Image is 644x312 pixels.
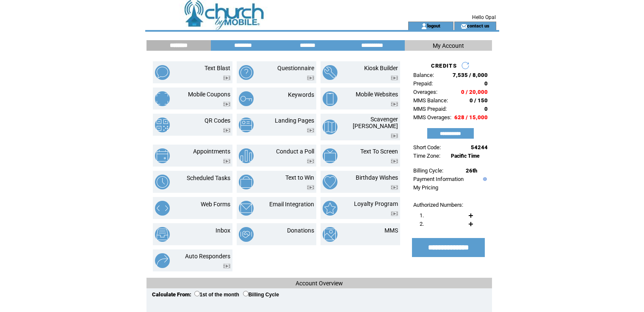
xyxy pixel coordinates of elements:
[323,148,337,163] img: text-to-screen.png
[413,144,441,151] span: Short Code:
[287,227,314,234] a: Donations
[481,177,487,181] img: help.gif
[239,118,254,132] img: landing-pages.png
[470,97,488,104] span: 0 / 150
[288,91,314,98] a: Keywords
[364,65,398,71] a: Kiosk Builder
[413,72,434,78] span: Balance:
[471,144,488,151] span: 54244
[269,201,314,208] a: Email Integration
[467,23,489,28] a: contact us
[454,114,488,120] span: 628 / 15,000
[413,153,440,159] span: Time Zone:
[194,291,200,296] input: 1st of the month
[223,264,230,268] img: video.png
[201,201,230,208] a: Web Forms
[323,65,337,80] img: kiosk-builder.png
[391,76,398,80] img: video.png
[323,91,337,106] img: mobile-websites.png
[420,212,424,219] span: 1.
[155,253,170,268] img: auto-responders.png
[307,159,314,164] img: video.png
[391,134,398,138] img: video.png
[433,42,464,49] span: My Account
[243,292,279,298] label: Billing Cycle
[353,116,398,129] a: Scavenger [PERSON_NAME]
[285,174,314,181] a: Text to Win
[413,80,433,87] span: Prepaid:
[239,227,254,242] img: donations.png
[275,117,314,124] a: Landing Pages
[461,89,488,95] span: 0 / 20,000
[413,89,437,95] span: Overages:
[466,167,477,174] span: 26th
[155,91,170,106] img: mobile-coupons.png
[484,80,488,87] span: 0
[223,102,230,107] img: video.png
[155,148,170,163] img: appointments.png
[276,148,314,155] a: Conduct a Poll
[239,65,254,80] img: questionnaire.png
[307,128,314,133] img: video.png
[185,253,230,260] a: Auto Responders
[431,63,457,69] span: CREDITS
[239,175,254,189] img: text-to-win.png
[323,175,337,189] img: birthday-wishes.png
[413,202,463,208] span: Authorized Numbers:
[413,176,464,182] a: Payment Information
[461,23,467,30] img: contact_us_icon.gif
[484,106,488,112] span: 0
[453,72,488,78] span: 7,535 / 8,000
[413,114,451,120] span: MMS Overages:
[277,65,314,71] a: Questionnaire
[451,153,480,159] span: Pacific Time
[307,185,314,190] img: video.png
[307,76,314,80] img: video.png
[391,102,398,107] img: video.png
[193,148,230,155] a: Appointments
[223,159,230,164] img: video.png
[323,120,337,134] img: scavenger-hunt.png
[384,227,398,234] a: MMS
[155,201,170,216] img: web-forms.png
[155,175,170,189] img: scheduled-tasks.png
[239,91,254,106] img: keywords.png
[216,227,230,234] a: Inbox
[354,200,398,207] a: Loyalty Program
[194,292,239,298] label: 1st of the month
[421,23,427,30] img: account_icon.gif
[413,106,447,112] span: MMS Prepaid:
[187,175,230,181] a: Scheduled Tasks
[356,174,398,181] a: Birthday Wishes
[223,76,230,80] img: video.png
[391,159,398,164] img: video.png
[420,221,424,227] span: 2.
[205,65,230,71] a: Text Blast
[413,167,443,174] span: Billing Cycle:
[152,291,191,298] span: Calculate From:
[391,185,398,190] img: video.png
[413,184,438,191] a: My Pricing
[391,211,398,216] img: video.png
[239,201,254,216] img: email-integration.png
[427,23,440,28] a: logout
[223,128,230,133] img: video.png
[155,65,170,80] img: text-blast.png
[296,280,343,287] span: Account Overview
[360,148,398,155] a: Text To Screen
[155,227,170,242] img: inbox.png
[205,117,230,124] a: QR Codes
[413,97,448,104] span: MMS Balance:
[323,227,337,242] img: mms.png
[188,91,230,98] a: Mobile Coupons
[323,201,337,216] img: loyalty-program.png
[472,14,496,20] span: Hello Opal
[243,291,249,296] input: Billing Cycle
[239,148,254,163] img: conduct-a-poll.png
[356,91,398,98] a: Mobile Websites
[155,118,170,132] img: qr-codes.png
